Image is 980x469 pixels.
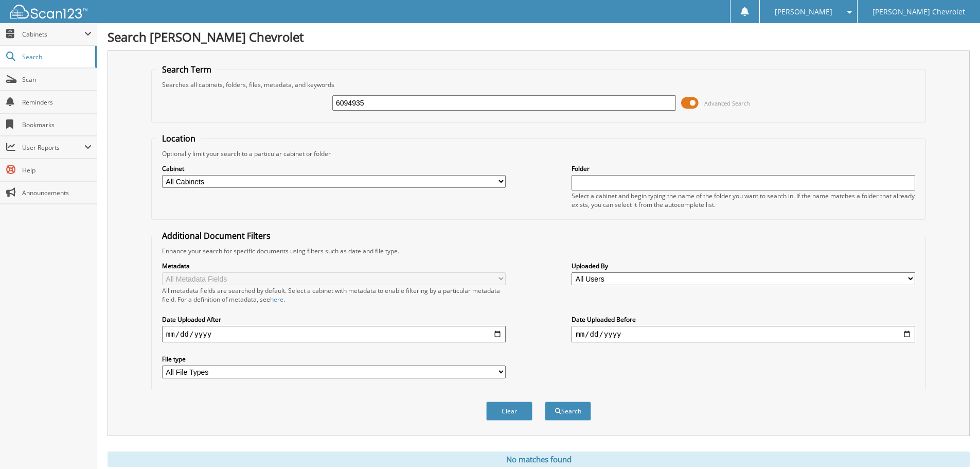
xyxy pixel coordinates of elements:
[162,355,506,363] label: File type
[572,192,915,209] div: Select a cabinet and begin typing the name of the folder you want to search in. If the name match...
[775,9,832,15] span: [PERSON_NAME]
[162,164,506,173] label: Cabinet
[157,80,920,89] div: Searches all cabinets, folders, files, metadata, and keywords
[572,326,915,342] input: end
[108,451,970,467] div: No matches found
[22,53,90,61] span: Search
[157,133,201,144] legend: Location
[572,262,915,270] label: Uploaded By
[22,143,84,152] span: User Reports
[162,262,506,270] label: Metadata
[22,30,84,39] span: Cabinets
[486,402,532,421] button: Clear
[162,315,506,324] label: Date Uploaded After
[157,247,920,255] div: Enhance your search for specific documents using filters such as date and file type.
[157,64,217,75] legend: Search Term
[22,188,92,197] span: Announcements
[22,166,92,175] span: Help
[704,99,750,107] span: Advanced Search
[872,9,965,15] span: [PERSON_NAME] Chevrolet
[572,315,915,324] label: Date Uploaded Before
[22,98,92,107] span: Reminders
[157,149,920,158] div: Optionally limit your search to a particular cabinet or folder
[270,295,283,304] a: here
[10,5,87,19] img: scan123-logo-white.svg
[162,326,506,342] input: start
[162,286,506,304] div: All metadata fields are searched by default. Select a cabinet with metadata to enable filtering b...
[108,28,970,45] h1: Search [PERSON_NAME] Chevrolet
[22,75,92,84] span: Scan
[572,164,915,173] label: Folder
[157,230,276,241] legend: Additional Document Filters
[22,120,92,129] span: Bookmarks
[545,402,591,421] button: Search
